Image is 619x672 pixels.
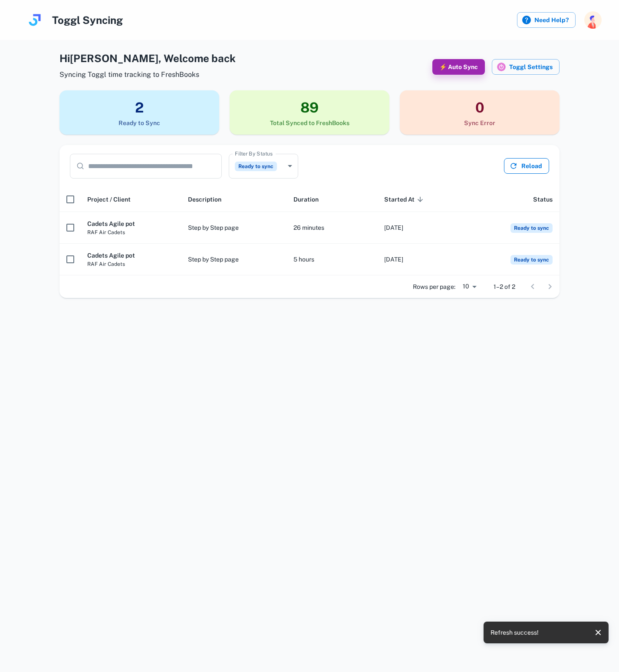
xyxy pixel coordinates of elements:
label: Need Help? [517,12,576,28]
label: Filter By Status [235,150,273,157]
h6: Ready to Sync [59,118,219,128]
button: Reload [504,158,549,174]
h3: 89 [230,97,389,118]
div: scrollable content [59,187,560,275]
img: logo.svg [26,11,43,29]
td: [DATE] [377,212,468,244]
span: Status [533,194,553,205]
span: Syncing Toggl time tracking to FreshBooks [59,70,236,80]
span: Ready to sync [510,223,553,233]
p: Rows per page: [413,282,455,291]
button: ⚡ Auto Sync [432,59,485,75]
span: Description [188,194,221,205]
div: Refresh success! [491,624,539,641]
img: Toggl icon [497,63,506,71]
h6: Cadets Agile pot [87,251,174,260]
td: Step by Step page [181,212,286,244]
td: [DATE] [377,244,468,275]
span: RAF Air Cadets [87,260,174,268]
h3: 2 [59,97,219,118]
td: 26 minutes [286,212,377,244]
span: Project / Client [87,194,131,205]
span: Duration [293,194,319,205]
button: close [591,626,605,639]
td: 5 hours [286,244,377,275]
h6: Sync Error [400,118,560,128]
h6: Total Synced to FreshBooks [230,118,389,128]
div: 10 [459,280,480,293]
img: photoURL [584,11,602,29]
h4: Toggl Syncing [52,12,123,28]
span: Started At [384,194,426,205]
span: Ready to sync [510,255,553,265]
span: Ready to sync [235,162,277,171]
span: RAF Air Cadets [87,228,174,236]
td: Step by Step page [181,244,286,275]
p: 1–2 of 2 [494,282,515,291]
h6: Cadets Agile pot [87,219,174,228]
h3: 0 [400,97,560,118]
h4: Hi [PERSON_NAME] , Welcome back [59,50,236,66]
button: Toggl iconToggl Settings [492,59,560,75]
div: Ready to sync [229,154,298,179]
